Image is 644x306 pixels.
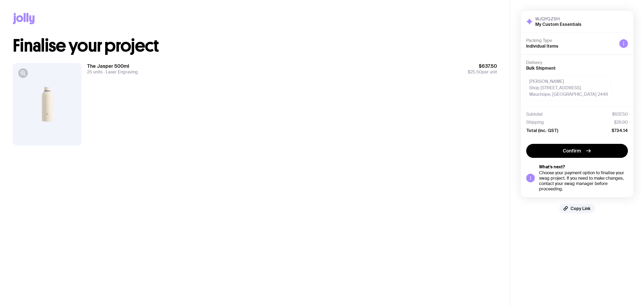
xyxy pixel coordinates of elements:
span: Confirm [563,148,581,154]
span: $29.90 [614,120,628,125]
span: 25 units [87,69,103,75]
h5: What’s next? [539,164,628,170]
span: Bulk Shipment [526,66,556,70]
button: Copy Link [559,204,595,213]
h2: My Custom Essentials [535,22,581,27]
span: $637.50 [612,112,628,117]
span: Copy Link [570,206,591,211]
span: $734.14 [612,128,628,133]
button: Confirm [526,144,628,158]
span: per unit [468,69,497,75]
div: Choose your payment option to finalise your swag project. If you need to make changes, contact yo... [539,170,628,192]
span: Total (inc. GST) [526,128,558,133]
span: Individual Items [526,44,558,48]
h4: Packing Type [526,38,615,43]
span: $637.50 [468,63,497,69]
span: Shipping [526,120,544,125]
span: $25.50 [468,69,482,75]
h1: Finalise your project [13,37,497,54]
span: Subtotal [526,112,543,117]
h3: WJQYQZSH [535,16,581,22]
h4: Delivery [526,60,628,65]
h3: The Jasper 500ml [87,63,138,69]
div: [PERSON_NAME] Shop [STREET_ADDRESS] Wauchope, [GEOGRAPHIC_DATA] 2446 [526,75,611,101]
span: Laser Engraving [103,69,138,75]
